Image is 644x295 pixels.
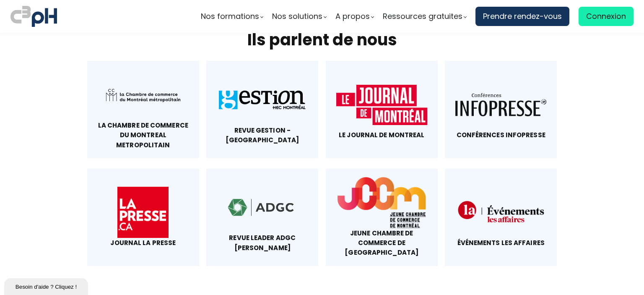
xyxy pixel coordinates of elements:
div: le journal de montreal [336,130,427,140]
div: Revue Leader ADGC [PERSON_NAME] [217,233,308,253]
div: conférences infopresse [455,130,546,140]
span: A propos [335,10,370,23]
span: Nos formations [201,10,259,23]
span: Ressources gratuites [383,10,462,23]
span: Nos solutions [272,10,322,23]
a: Connexion [579,7,634,26]
iframe: chat widget [4,277,90,295]
a: Prendre rendez-vous [475,7,569,26]
div: Jeune Chambre de commerce de [GEOGRAPHIC_DATA] [336,228,427,258]
div: Événements les affaires [455,238,546,248]
div: journal la presse [98,238,189,248]
h2: Ils parlent de nous [87,29,557,50]
div: Revue Gestion - [GEOGRAPHIC_DATA] [217,125,308,145]
span: Connexion [586,10,626,23]
span: Prendre rendez-vous [483,10,562,23]
div: La Chambre de commerce du montreal metropolitain [98,120,189,150]
img: logo C3PH [10,4,57,29]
